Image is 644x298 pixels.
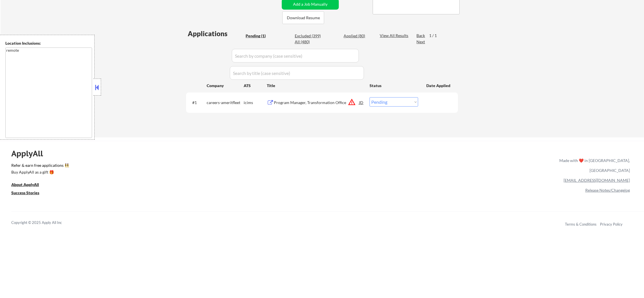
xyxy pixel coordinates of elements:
div: Program Manager, Transformation Office [274,100,359,105]
a: About ApplyAll [11,182,47,189]
div: Company [207,83,244,88]
div: #1 [192,100,202,105]
a: Success Stories [11,190,47,197]
div: Location Inclusions: [5,40,92,46]
div: All (480) [295,39,323,45]
div: Made with ❤️ in [GEOGRAPHIC_DATA], [GEOGRAPHIC_DATA] [557,156,630,175]
div: Buy ApplyAll as a gift 🎁 [11,170,68,174]
div: careers-ameritfleet [207,100,244,105]
div: Excluded (399) [295,33,323,39]
button: Download Resume [282,11,324,24]
div: Back [416,33,425,38]
div: Date Applied [426,83,451,88]
div: JD [359,97,364,107]
a: Privacy Policy [600,222,623,226]
div: Status [370,80,418,90]
div: Copyright © 2025 Apply All Inc [11,220,76,226]
input: Search by title (case sensitive) [230,66,364,80]
a: [EMAIL_ADDRESS][DOMAIN_NAME] [564,178,630,183]
u: Success Stories [11,190,39,195]
a: Release Notes/Changelog [585,188,630,193]
div: View All Results [380,33,410,38]
div: ATS [244,83,267,88]
div: Applications [188,30,244,37]
button: warning_amber [348,98,356,106]
a: Buy ApplyAll as a gift 🎁 [11,169,68,176]
div: icims [244,100,267,105]
div: 1 / 1 [429,33,442,38]
div: Applied (80) [344,33,372,39]
u: About ApplyAll [11,182,39,187]
div: Next [416,39,425,45]
input: Search by company (case sensitive) [232,49,359,62]
a: Refer & earn free applications 👯‍♀️ [11,163,441,169]
a: Terms & Conditions [565,222,597,226]
div: Title [267,83,364,88]
div: Pending (1) [246,33,274,39]
div: ApplyAll [11,149,49,158]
